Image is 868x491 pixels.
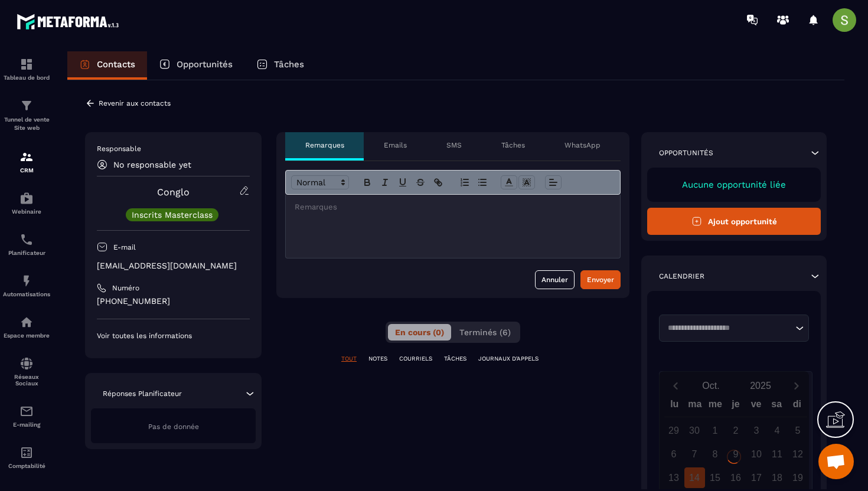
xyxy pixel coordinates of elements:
[19,315,34,329] img: automations
[112,283,139,293] p: Numéro
[459,328,511,337] span: Terminés (6)
[148,423,199,431] span: Pas de donnée
[3,332,50,339] p: Espace membre
[305,140,344,150] p: Remarques
[97,260,250,271] p: [EMAIL_ADDRESS][DOMAIN_NAME]
[19,57,34,71] img: formation
[388,324,451,341] button: En cours (0)
[659,148,713,158] p: Opportunités
[659,315,809,342] div: Search for option
[478,355,539,363] p: JOURNAUX D'APPELS
[564,140,601,150] p: WhatsApp
[368,355,387,363] p: NOTES
[97,331,250,341] p: Voir toutes les informations
[3,224,50,265] a: schedulerschedulerPlanificateur
[157,186,190,198] a: Conglo
[103,389,182,398] p: Réponses Planificateur
[659,179,809,190] p: Aucune opportunité liée
[244,51,316,80] a: Tâches
[3,141,50,182] a: formationformationCRM
[3,463,50,469] p: Comptabilité
[444,355,466,363] p: TÂCHES
[19,150,34,164] img: formation
[3,421,50,428] p: E-mailing
[147,51,244,80] a: Opportunités
[647,208,821,235] button: Ajout opportunité
[341,355,357,363] p: TOUT
[818,444,854,479] div: Ouvrir le chat
[177,59,233,70] p: Opportunités
[384,140,407,150] p: Emails
[580,270,621,289] button: Envoyer
[3,306,50,348] a: automationsautomationsEspace membre
[97,59,135,70] p: Contacts
[452,324,518,341] button: Terminés (6)
[3,208,50,215] p: Webinaire
[3,265,50,306] a: automationsautomationsAutomatisations
[274,59,304,70] p: Tâches
[19,233,34,247] img: scheduler
[3,182,50,224] a: automationsautomationsWebinaire
[3,348,50,395] a: social-networksocial-networkRéseaux Sociaux
[535,270,575,289] button: Annuler
[395,328,444,337] span: En cours (0)
[399,355,432,363] p: COURRIELS
[19,274,34,288] img: automations
[97,296,250,307] p: [PHONE_NUMBER]
[3,250,50,256] p: Planificateur
[17,11,123,32] img: logo
[3,395,50,437] a: emailemailE-mailing
[3,374,50,387] p: Réseaux Sociaux
[3,48,50,90] a: formationformationTableau de bord
[587,274,614,286] div: Envoyer
[67,51,147,80] a: Contacts
[97,144,250,153] p: Responsable
[3,167,50,174] p: CRM
[664,322,792,334] input: Search for option
[3,74,50,81] p: Tableau de bord
[3,437,50,478] a: accountantaccountantComptabilité
[501,140,525,150] p: Tâches
[19,191,34,205] img: automations
[3,291,50,297] p: Automatisations
[99,99,171,107] p: Revenir aux contacts
[3,90,50,141] a: formationformationTunnel de vente Site web
[113,160,191,169] p: No responsable yet
[19,446,34,460] img: accountant
[19,404,34,418] img: email
[19,99,34,113] img: formation
[446,140,462,150] p: SMS
[3,116,50,132] p: Tunnel de vente Site web
[113,243,136,252] p: E-mail
[19,356,34,371] img: social-network
[659,271,704,281] p: Calendrier
[132,211,213,219] p: Inscrits Masterclass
